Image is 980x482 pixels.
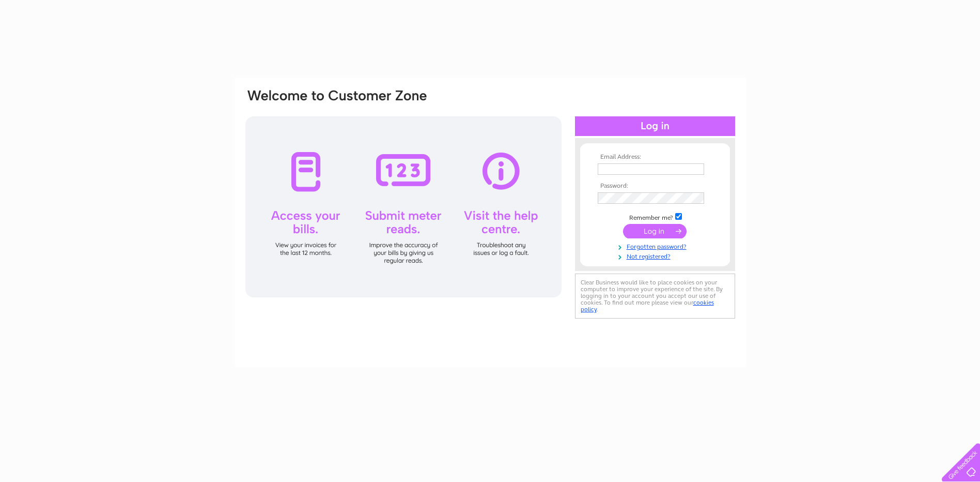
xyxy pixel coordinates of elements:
[595,183,715,190] th: Password:
[598,251,715,261] a: Not registered?
[581,299,714,313] a: cookies policy
[595,212,715,222] td: Remember me?
[575,274,735,319] div: Clear Business would like to place cookies on your computer to improve your experience of the sit...
[623,224,687,238] input: Submit
[595,154,715,161] th: Email Address:
[598,241,715,251] a: Forgotten password?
